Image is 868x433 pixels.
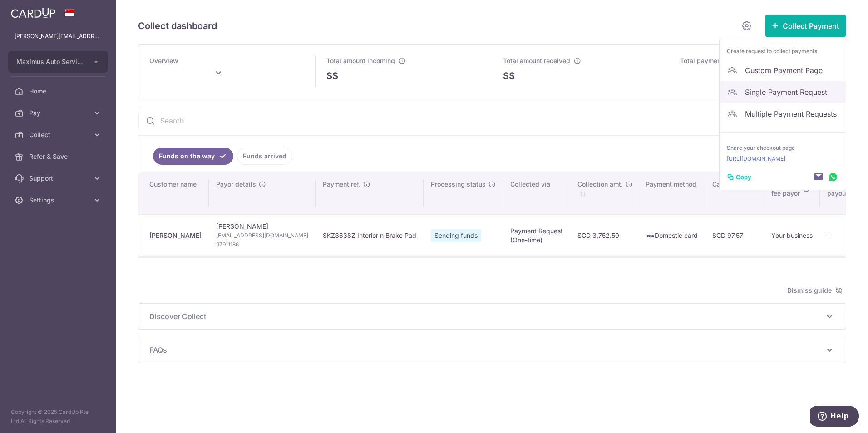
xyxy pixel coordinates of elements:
[503,214,570,256] td: Payment Request (One-time)
[209,172,316,214] th: Payor details
[638,214,705,256] td: Domestic card
[138,172,209,214] th: Customer name
[29,130,89,139] span: Collect
[29,174,89,183] span: Support
[11,7,55,18] img: CardUp
[209,214,316,256] td: [PERSON_NAME]
[316,172,424,214] th: Payment ref.
[764,214,820,256] td: Your business
[720,81,846,103] a: Single Payment Request
[153,148,233,165] a: Funds on the way
[720,59,846,81] a: Custom Payment Page
[787,285,843,296] span: Dismiss guide
[29,152,89,161] span: Refer & Save
[29,87,89,96] span: Home
[16,57,84,66] span: Maximus Auto Services Pte Ltd
[712,180,747,189] span: CardUp fee
[680,57,755,64] span: Total payments received
[503,57,570,64] span: Total amount received
[765,15,846,37] button: Collect Payment
[138,106,802,135] input: Search
[570,172,638,214] th: Collection amt. : activate to sort column ascending
[503,69,515,83] span: S$
[15,32,102,41] p: [PERSON_NAME][EMAIL_ADDRESS][DOMAIN_NAME]
[29,196,89,205] span: Settings
[149,311,835,322] p: Discover Collect
[149,344,824,355] span: FAQs
[316,214,424,256] td: SKZ3638Z Interior n Brake Pad
[638,172,705,214] th: Payment method
[727,154,838,163] a: [URL][DOMAIN_NAME]
[745,108,838,119] span: Multiple Payment Requests
[326,57,395,64] span: Total amount incoming
[138,19,217,33] h5: Collect dashboard
[720,43,846,59] li: Create request to collect payments
[810,406,859,428] iframe: Opens a widget where you can find more information
[20,6,39,15] span: Help
[326,69,338,83] span: S$
[727,172,751,182] button: Copy
[216,180,256,189] span: Payor details
[216,240,308,249] span: 97911186
[745,87,838,98] span: Single Payment Request
[705,214,764,256] td: SGD 97.57
[149,344,835,355] p: FAQs
[431,229,481,242] span: Sending funds
[577,180,623,189] span: Collection amt.
[736,172,751,182] span: Copy
[29,108,89,118] span: Pay
[646,231,655,241] img: visa-sm-192604c4577d2d35970c8ed26b86981c2741ebd56154ab54ad91a526f0f24972.png
[237,148,292,165] a: Funds arrived
[149,231,202,240] div: [PERSON_NAME]
[503,172,570,214] th: Collected via
[216,231,308,240] span: [EMAIL_ADDRESS][DOMAIN_NAME]
[149,311,824,322] span: Discover Collect
[323,180,360,189] span: Payment ref.
[727,143,838,153] p: Share your checkout page
[149,57,178,64] span: Overview
[8,51,108,73] button: Maximus Auto Services Pte Ltd
[424,172,503,214] th: Processing status
[570,214,638,256] td: SGD 3,752.50
[720,103,846,125] a: Multiple Payment Requests
[719,39,846,190] ul: Collect Payment
[764,172,820,214] th: CardUpfee payor
[431,180,486,189] span: Processing status
[745,65,838,76] span: Custom Payment Page
[705,172,764,214] th: CardUp fee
